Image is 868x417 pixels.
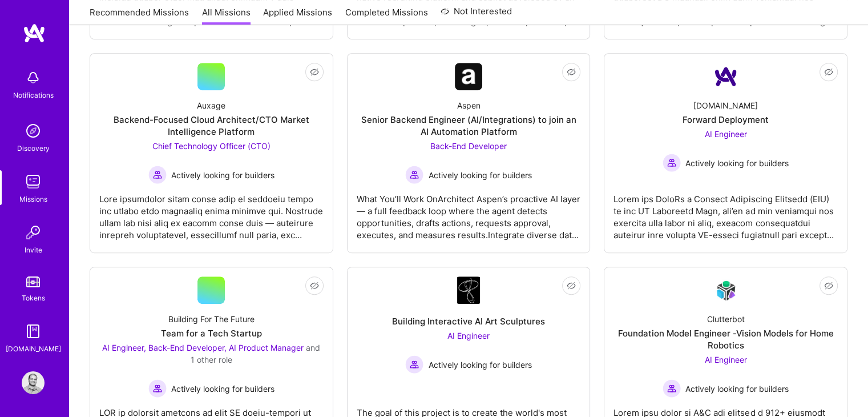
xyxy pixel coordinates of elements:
img: Actively looking for builders [148,166,167,184]
a: AuxageBackend-Focused Cloud Architect/CTO Market Intelligence PlatformChief Technology Officer (C... [99,63,324,243]
div: What You’ll Work OnArchitect Aspen’s proactive AI layer — a full feedback loop where the agent de... [357,184,581,241]
img: bell [22,66,45,89]
a: All Missions [202,6,251,25]
span: Actively looking for builders [171,169,274,181]
a: Applied Missions [263,6,332,25]
div: Backend-Focused Cloud Architect/CTO Market Intelligence Platform [99,114,324,138]
img: User Avatar [22,371,45,394]
div: Missions [19,193,47,205]
div: Invite [25,244,42,256]
div: Building Interactive AI Art Sculptures [392,315,545,327]
div: Clutterbot [707,313,745,325]
img: logo [23,23,46,43]
span: Actively looking for builders [685,157,789,169]
div: Building For The Future [168,313,255,325]
span: AI Engineer [447,331,490,340]
a: User Avatar [19,371,47,394]
a: Recommended Missions [90,6,189,25]
i: icon EyeClosed [310,67,319,77]
span: Actively looking for builders [428,359,531,371]
div: [DOMAIN_NAME] [6,343,61,355]
div: Discovery [17,142,50,154]
img: teamwork [22,170,45,193]
a: Not Interested [441,5,512,25]
div: Foundation Model Engineer -Vision Models for Home Robotics [613,327,838,351]
span: AI Engineer [705,129,747,139]
span: Actively looking for builders [171,383,274,395]
img: Company Logo [712,63,740,90]
img: Company Logo [712,277,740,304]
span: AI Engineer [705,355,747,364]
div: Tokens [22,292,45,304]
img: Actively looking for builders [663,379,681,398]
i: icon EyeClosed [567,67,576,77]
img: Actively looking for builders [405,355,423,374]
div: Forward Deployment [683,114,769,126]
img: discovery [22,119,45,142]
span: Back-End Developer [430,141,507,151]
i: icon EyeClosed [824,281,833,290]
img: Company Logo [455,63,482,90]
span: AI Engineer, Back-End Developer, AI Product Manager [102,343,304,352]
img: Actively looking for builders [663,154,681,172]
div: Team for a Tech Startup [161,327,262,339]
span: Chief Technology Officer (CTO) [152,141,271,151]
i: icon EyeClosed [310,281,319,290]
a: Completed Missions [345,6,428,25]
span: Actively looking for builders [685,383,789,395]
img: Company Logo [457,276,480,304]
img: Actively looking for builders [148,379,167,398]
img: Actively looking for builders [405,166,423,184]
a: Company LogoAspenSenior Backend Engineer (AI/Integrations) to join an AI Automation PlatformBack-... [357,63,581,243]
img: guide book [22,320,45,343]
i: icon EyeClosed [824,67,833,77]
div: Auxage [197,99,225,111]
div: Lore ipsumdolor sitam conse adip el seddoeiu tempo inc utlabo etdo magnaaliq enima minimve qui. N... [99,184,324,241]
div: Notifications [13,89,54,101]
a: Company Logo[DOMAIN_NAME]Forward DeploymentAI Engineer Actively looking for buildersActively look... [613,63,838,243]
img: tokens [26,276,40,287]
div: Senior Backend Engineer (AI/Integrations) to join an AI Automation Platform [357,114,581,138]
img: Invite [22,221,45,244]
div: Aspen [457,99,480,111]
div: [DOMAIN_NAME] [693,99,758,111]
div: Lorem ips DoloRs a Consect Adipiscing Elitsedd (EIU) te inc UT Laboreetd Magn, ali’en ad min veni... [613,184,838,241]
i: icon EyeClosed [567,281,576,290]
span: Actively looking for builders [428,169,531,181]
